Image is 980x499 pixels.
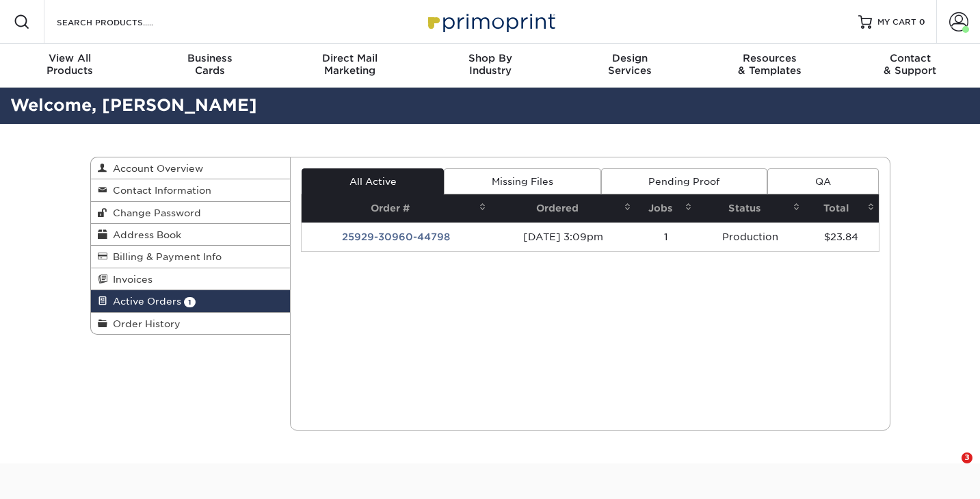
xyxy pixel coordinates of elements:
[140,44,280,88] a: BusinessCards
[280,52,420,64] span: Direct Mail
[91,202,291,224] a: Change Password
[302,194,490,222] th: Order #
[919,17,925,27] span: 0
[107,274,153,285] span: Invoices
[804,222,879,251] td: $23.84
[635,222,696,251] td: 1
[420,52,560,77] div: Industry
[91,246,291,268] a: Billing & Payment Info
[560,52,700,77] div: Services
[140,52,280,77] div: Cards
[91,224,291,246] a: Address Book
[840,44,980,88] a: Contact& Support
[700,52,840,77] div: & Templates
[933,452,966,485] iframe: Intercom live chat
[422,7,559,36] img: Primoprint
[107,207,201,218] span: Change Password
[302,168,444,194] a: All Active
[601,168,767,194] a: Pending Proof
[696,194,804,222] th: Status
[91,313,291,334] a: Order History
[107,296,181,307] span: Active Orders
[107,185,211,196] span: Contact Information
[696,222,804,251] td: Production
[700,44,840,88] a: Resources& Templates
[444,168,600,194] a: Missing Files
[107,229,181,240] span: Address Book
[560,52,700,64] span: Design
[700,52,840,64] span: Resources
[140,52,280,64] span: Business
[107,163,203,174] span: Account Overview
[767,168,878,194] a: QA
[107,251,222,262] span: Billing & Payment Info
[962,452,972,463] span: 3
[302,222,490,251] td: 25929-30960-44798
[55,14,189,30] input: SEARCH PRODUCTS.....
[420,52,560,64] span: Shop By
[635,194,696,222] th: Jobs
[91,157,291,179] a: Account Overview
[490,194,635,222] th: Ordered
[184,297,196,307] span: 1
[91,179,291,201] a: Contact Information
[280,52,420,77] div: Marketing
[840,52,980,64] span: Contact
[91,290,291,312] a: Active Orders 1
[420,44,560,88] a: Shop ByIndustry
[490,222,635,251] td: [DATE] 3:09pm
[280,44,420,88] a: Direct MailMarketing
[804,194,879,222] th: Total
[877,16,916,28] span: MY CART
[107,318,181,329] span: Order History
[840,52,980,77] div: & Support
[560,44,700,88] a: DesignServices
[91,268,291,290] a: Invoices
